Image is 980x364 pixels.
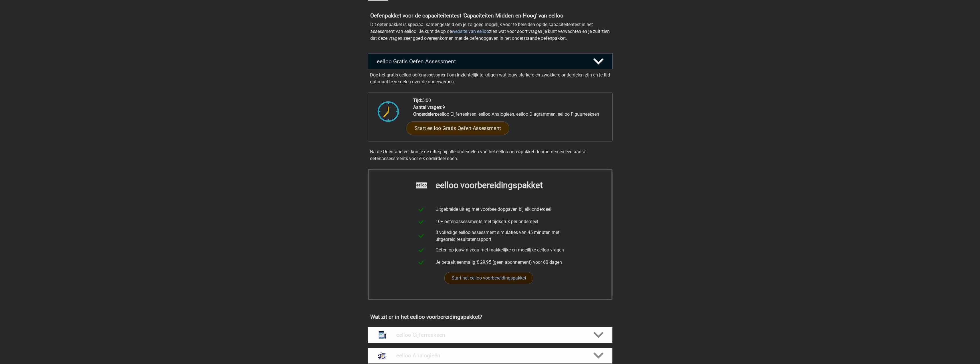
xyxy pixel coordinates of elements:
[444,272,533,284] a: Start het eelloo voorbereidingspakket
[396,332,584,338] h4: eelloo Cijferreeksen
[413,98,422,103] b: Tijd:
[413,111,437,117] b: Onderdelen:
[370,21,610,42] p: Dit oefenpakket is speciaal samengesteld om je zo goed mogelijk voor te bereiden op de capaciteit...
[374,97,403,126] img: Klok
[370,12,563,19] b: Oefenpakket voor de capaciteitentest 'Capaciteiten Midden en Hoog' van eelloo
[452,29,489,34] a: website van eelloo
[365,327,615,343] a: cijferreeksen eelloo Cijferreeksen
[377,58,584,65] h4: eelloo Gratis Oefen Assessment
[365,348,615,364] a: analogieen eelloo Analogieën
[365,53,615,69] a: eelloo Gratis Oefen Assessment
[368,69,613,85] div: Doe het gratis eelloo oefenassessment om inzichtelijk te krijgen wat jouw sterkere en zwakkere on...
[406,121,509,135] a: Start eelloo Gratis Oefen Assessment
[368,148,613,162] div: Na de Oriëntatietest kun je de uitleg bij alle onderdelen van het eelloo-oefenpakket doornemen en...
[413,105,442,110] b: Aantal vragen:
[370,314,610,320] h4: Wat zit er in het eelloo voorbereidingspakket?
[375,348,390,363] img: analogieen
[409,97,612,141] div: 5:00 9 eelloo Cijferreeksen, eelloo Analogieën, eelloo Diagrammen, eelloo Figuurreeksen
[375,327,390,342] img: cijferreeksen
[396,352,584,359] h4: eelloo Analogieën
